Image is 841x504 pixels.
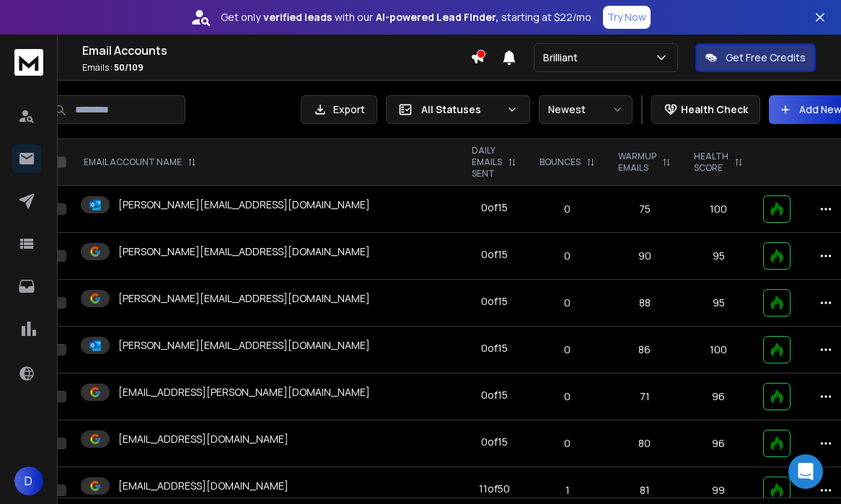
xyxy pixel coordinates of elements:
td: 71 [607,373,682,420]
p: WARMUP EMAILS [618,151,656,174]
p: BOUNCES [540,156,581,168]
p: HEALTH SCORE [694,151,728,174]
p: 0 [537,249,598,263]
td: 100 [682,327,754,373]
td: 86 [607,327,682,373]
span: 50 / 109 [114,61,144,74]
p: [PERSON_NAME][EMAIL_ADDRESS][DOMAIN_NAME] [118,198,370,212]
button: Export [301,95,377,124]
h1: Email Accounts [82,42,470,59]
td: 96 [682,373,754,420]
p: Try Now [607,10,646,25]
p: [EMAIL_ADDRESS][DOMAIN_NAME] [118,432,289,446]
strong: AI-powered Lead Finder, [376,10,498,25]
div: 0 of 15 [481,294,508,309]
button: D [14,467,43,495]
div: 11 of 50 [479,482,510,496]
td: 88 [607,280,682,327]
p: 1 [537,483,598,498]
p: 0 [537,436,598,451]
td: 95 [682,280,754,327]
img: logo [14,49,43,76]
div: 0 of 15 [481,435,508,449]
td: 75 [607,186,682,233]
p: All Statuses [421,102,501,117]
p: Get only with our starting at $22/mo [221,10,591,25]
div: 0 of 15 [481,200,508,215]
p: Brilliant [543,50,584,65]
button: Get Free Credits [695,43,816,72]
button: Health Check [651,95,760,124]
p: 0 [537,342,598,357]
p: [EMAIL_ADDRESS][DOMAIN_NAME] [118,479,289,493]
p: Get Free Credits [726,50,806,65]
p: 0 [537,202,598,216]
p: [EMAIL_ADDRESS][PERSON_NAME][DOMAIN_NAME] [118,385,370,399]
button: Newest [539,95,633,124]
div: EMAIL ACCOUNT NAME [84,156,196,168]
td: 90 [607,233,682,280]
strong: verified leads [263,10,332,25]
td: 100 [682,186,754,233]
div: 0 of 15 [481,247,508,262]
p: DAILY EMAILS SENT [472,145,502,180]
p: [PERSON_NAME][EMAIL_ADDRESS][DOMAIN_NAME] [118,244,370,259]
p: [PERSON_NAME][EMAIL_ADDRESS][DOMAIN_NAME] [118,338,370,353]
p: Emails : [82,62,470,74]
div: 0 of 15 [481,388,508,402]
p: 0 [537,389,598,404]
td: 96 [682,420,754,467]
td: 95 [682,233,754,280]
button: Try Now [603,6,651,29]
p: Health Check [681,102,748,117]
p: 0 [537,296,598,310]
p: [PERSON_NAME][EMAIL_ADDRESS][DOMAIN_NAME] [118,291,370,306]
td: 80 [607,420,682,467]
div: 0 of 15 [481,341,508,355]
div: Open Intercom Messenger [788,454,823,489]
